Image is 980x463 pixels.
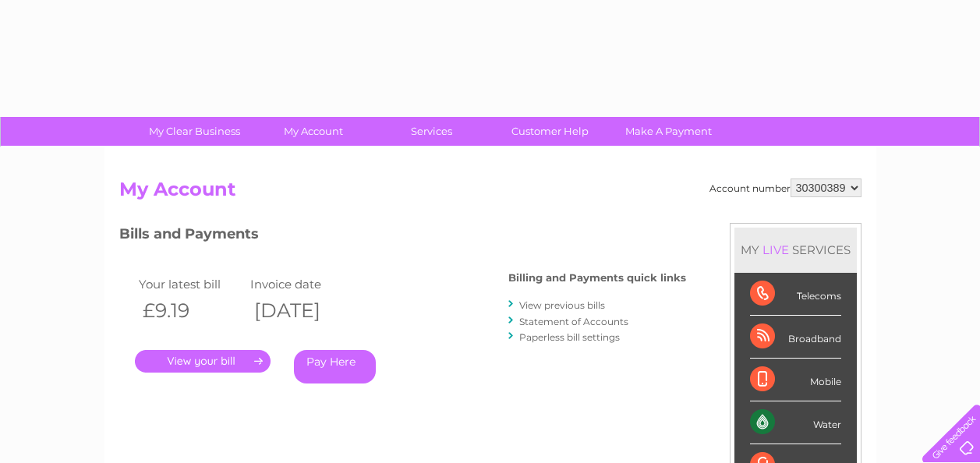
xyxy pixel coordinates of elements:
th: £9.19 [135,295,247,327]
a: Customer Help [486,117,614,146]
a: My Clear Business [130,117,259,146]
div: Broadband [750,316,841,359]
a: Statement of Accounts [519,316,628,327]
a: My Account [249,117,377,146]
th: [DATE] [246,295,359,327]
td: Invoice date [246,274,359,295]
a: . [135,350,271,373]
div: Mobile [750,359,841,401]
div: Telecoms [750,273,841,316]
a: Services [367,117,496,146]
h3: Bills and Payments [119,223,686,250]
div: Account number [709,178,861,197]
a: View previous bills [519,299,605,311]
td: Your latest bill [135,274,247,295]
div: Water [750,401,841,444]
h4: Billing and Payments quick links [508,272,686,284]
h2: My Account [119,178,861,208]
a: Make A Payment [604,117,733,146]
a: Paperless bill settings [519,331,620,343]
a: Pay Here [294,350,376,383]
div: MY SERVICES [734,228,857,272]
div: LIVE [759,242,792,257]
